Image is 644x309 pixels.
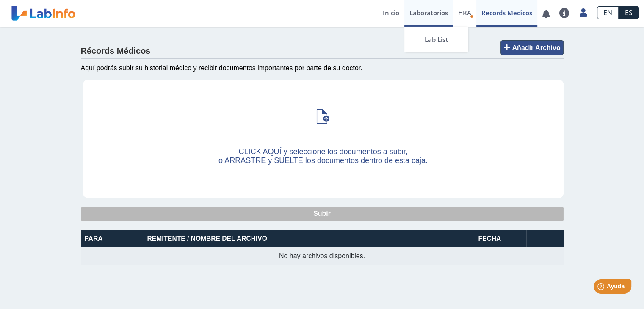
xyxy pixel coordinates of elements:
[144,230,453,247] th: Remitente / Nombre del Archivo
[279,252,365,259] span: No hay archivos disponibles.
[500,40,563,55] button: Añadir Archivo
[569,276,635,300] iframe: Help widget launcher
[81,64,362,72] span: Aquí podrás subir su historial médico y recibir documentos importantes por parte de su doctor.
[404,27,468,52] a: Lab List
[81,207,564,221] button: Subir
[81,46,151,56] h4: Récords Médicos
[218,156,428,165] span: o ARRASTRE y SUELTE los documentos dentro de esta caja.
[81,230,144,247] th: Para
[512,44,560,51] span: Añadir Archivo
[597,6,619,19] a: EN
[238,147,407,156] span: CLICK AQUÍ y seleccione los documentos a subir,
[458,8,471,17] span: HRA
[619,6,639,19] a: ES
[453,230,526,247] th: Fecha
